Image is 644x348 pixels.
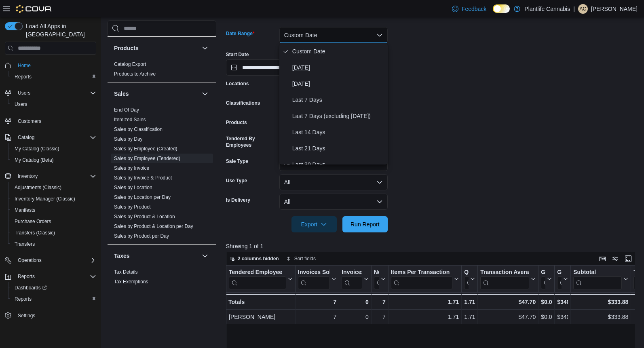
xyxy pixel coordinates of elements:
a: Dashboards [8,282,99,293]
span: Custom Date [292,46,384,56]
button: Operations [2,255,99,266]
button: Display options [610,254,620,264]
span: Sales by Product & Location per Day [114,223,193,230]
div: Transaction Average [480,269,529,276]
button: Inventory [2,171,99,182]
button: Sales [200,89,210,99]
span: Settings [15,310,96,321]
div: Tendered Employee [229,269,286,289]
button: Reports [2,271,99,282]
span: Catalog [18,134,34,141]
div: Select listbox [279,43,388,165]
a: Sales by Employee (Created) [114,146,177,152]
div: Transaction Average [480,269,529,289]
button: My Catalog (Beta) [8,154,99,166]
button: Export [291,216,337,232]
span: Sales by Invoice [114,165,149,171]
button: Transaction Average [480,269,536,289]
span: Load All Apps in [GEOGRAPHIC_DATA] [23,22,96,38]
span: [DATE] [292,79,384,89]
span: Home [15,60,96,70]
span: Adjustments (Classic) [15,184,61,191]
span: 2 columns hidden [238,255,279,262]
span: Sales by Location [114,184,152,191]
span: Transfers [15,241,35,247]
a: Home [15,61,34,70]
img: Cova [16,5,52,13]
button: Keyboard shortcuts [598,254,607,264]
button: Users [15,88,34,98]
span: Dashboards [11,283,96,293]
h3: Products [114,44,139,52]
span: Inventory Manager (Classic) [15,196,75,202]
div: 0 [342,312,368,322]
div: 7 [374,297,385,307]
button: Run Report [342,216,388,232]
div: 7 [298,312,336,322]
span: Itemized Sales [114,116,146,123]
div: 1.71 [464,312,475,322]
a: Transfers [11,239,38,249]
div: Subtotal [573,269,622,289]
div: [PERSON_NAME] [229,312,293,322]
label: Classifications [226,100,260,106]
span: Last 7 Days (excluding [DATE]) [292,111,384,121]
button: Sales [114,90,198,98]
input: Dark Mode [493,4,510,13]
span: Manifests [11,205,96,215]
span: Transfers (Classic) [15,230,55,236]
span: Reports [15,272,96,281]
a: Sales by Invoice & Product [114,175,172,181]
h3: Sales [114,90,129,98]
button: Sort fields [283,254,319,264]
span: Tax Exemptions [114,278,148,285]
button: Net Sold [374,269,385,289]
div: Products [108,59,216,82]
label: Sale Type [226,158,248,165]
a: Sales by Invoice [114,165,149,171]
span: Sales by Employee (Tendered) [114,155,180,162]
div: Gross Sales [557,269,562,276]
button: Invoices Sold [298,269,336,289]
a: Sales by Day [114,136,143,142]
button: Operations [15,255,45,265]
button: Tendered Employee [229,269,293,289]
span: Last 7 Days [292,95,384,105]
a: Catalog Export [114,61,146,67]
div: 1.71 [464,297,475,307]
a: Sales by Product & Location per Day [114,224,193,229]
a: Reports [11,294,35,304]
div: Gross Sales [557,269,562,289]
a: Sales by Product & Location [114,214,175,219]
span: Last 30 Days [292,160,384,169]
h3: Taxes [114,252,130,260]
div: Invoices Sold [298,269,330,276]
a: Inventory Manager (Classic) [11,194,78,204]
div: Sales [108,105,216,244]
div: $47.70 [480,312,536,322]
span: Transfers [11,239,96,249]
div: Items Per Transaction [391,269,452,276]
label: Products [226,119,247,126]
button: Products [200,43,210,53]
a: Manifests [11,205,38,215]
span: Sales by Invoice & Product [114,175,172,181]
span: Purchase Orders [15,218,51,225]
button: Adjustments (Classic) [8,182,99,193]
div: Invoices Ref [342,269,362,289]
span: Sales by Product [114,204,151,210]
span: AC [580,4,587,14]
div: Invoices Ref [342,269,362,276]
a: My Catalog (Beta) [11,155,57,165]
span: Feedback [462,5,486,13]
a: Sales by Classification [114,127,163,132]
span: Export [296,216,332,232]
span: Last 21 Days [292,143,384,153]
span: My Catalog (Beta) [15,157,54,163]
span: My Catalog (Classic) [15,146,59,152]
div: $0.00 [541,297,552,307]
button: Transfers [8,238,99,250]
button: Qty Per Transaction [464,269,475,289]
span: Catalog Export [114,61,146,67]
div: Items Per Transaction [391,269,452,289]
